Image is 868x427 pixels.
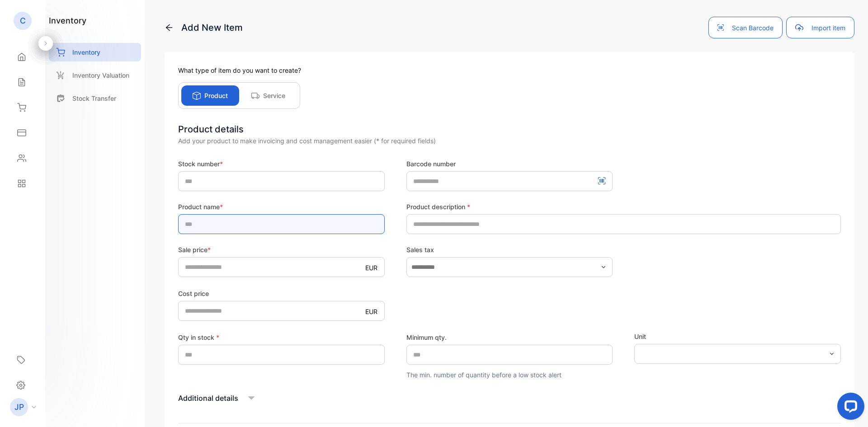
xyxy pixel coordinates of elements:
label: Sale price [178,245,385,254]
p: Additional details [178,393,238,404]
label: Stock number [178,159,385,169]
label: Qty in stock [178,333,385,342]
p: EUR [365,263,377,272]
div: Product details [178,122,841,136]
div: Add your product to make invoicing and cost management easier (* for required fields) [178,136,841,145]
p: Service [263,91,285,100]
p: Product [204,91,228,100]
p: Stock Transfer [72,94,116,103]
button: Import item [786,17,854,38]
button: Scan Barcode [708,17,783,38]
p: C [20,15,26,27]
iframe: LiveChat chat widget [830,389,868,427]
label: Unit [634,332,841,341]
p: Add New Item [165,21,243,34]
a: Stock Transfer [49,89,141,108]
label: Cost price [178,289,385,298]
p: Inventory Valuation [72,70,129,80]
a: Inventory Valuation [49,66,141,84]
h1: inventory [49,14,86,27]
label: Barcode number [406,159,613,169]
p: Inventory [72,47,100,57]
p: The min. number of quantity before a low stock alert [406,370,613,380]
p: What type of item do you want to create? [178,66,841,75]
p: JP [14,401,24,413]
label: Product name [178,202,385,211]
label: Minimum qty. [406,333,613,342]
label: Sales tax [406,245,613,254]
label: Product description [406,202,841,211]
p: EUR [365,307,377,316]
a: Inventory [49,43,141,61]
